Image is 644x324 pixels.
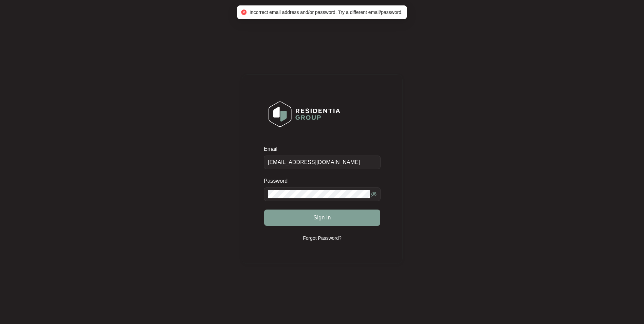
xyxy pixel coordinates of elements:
[303,235,342,241] p: Forgot Password?
[371,192,376,197] span: eye-invisible
[241,10,247,15] span: close-circle
[264,146,282,152] label: Email
[250,10,403,15] span: Incorrect email address and/or password. Try a different email/password.
[264,97,345,131] img: Login Logo
[264,156,381,169] input: Email
[268,190,370,198] input: Password
[264,210,380,226] button: Sign in
[313,214,331,222] span: Sign in
[264,178,293,184] label: Password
